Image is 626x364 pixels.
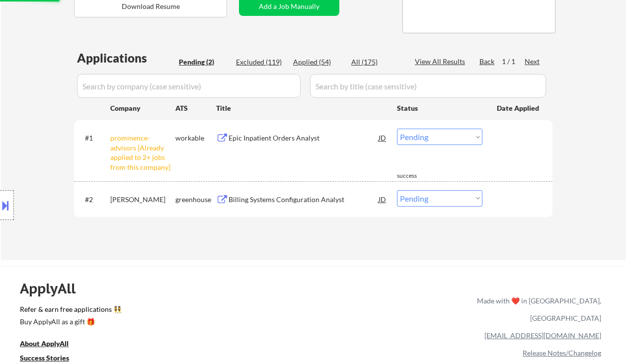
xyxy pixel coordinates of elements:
div: Billing Systems Configuration Analyst [229,195,379,205]
div: 1 / 1 [502,57,525,67]
div: Excluded (119) [236,57,286,67]
div: JD [378,190,388,208]
div: Title [216,103,388,113]
div: ATS [175,103,216,113]
div: Applications [77,52,175,64]
div: greenhouse [175,195,216,205]
a: Release Notes/Changelog [523,349,601,357]
a: [EMAIL_ADDRESS][DOMAIN_NAME] [484,331,601,340]
div: Applied (54) [293,57,343,67]
div: All (175) [351,57,401,67]
div: Epic Inpatient Orders Analyst [229,133,379,143]
div: Made with ❤️ in [GEOGRAPHIC_DATA], [GEOGRAPHIC_DATA] [473,292,601,327]
u: Success Stories [20,354,69,362]
div: Pending (2) [179,57,229,67]
div: Next [525,57,541,67]
div: Status [397,99,482,117]
div: success [397,172,437,180]
div: View All Results [415,57,468,67]
div: workable [175,133,216,143]
input: Search by title (case sensitive) [310,74,546,98]
div: JD [378,129,388,146]
div: Back [479,57,495,67]
div: Date Applied [497,103,541,113]
input: Search by company (case sensitive) [77,74,301,98]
